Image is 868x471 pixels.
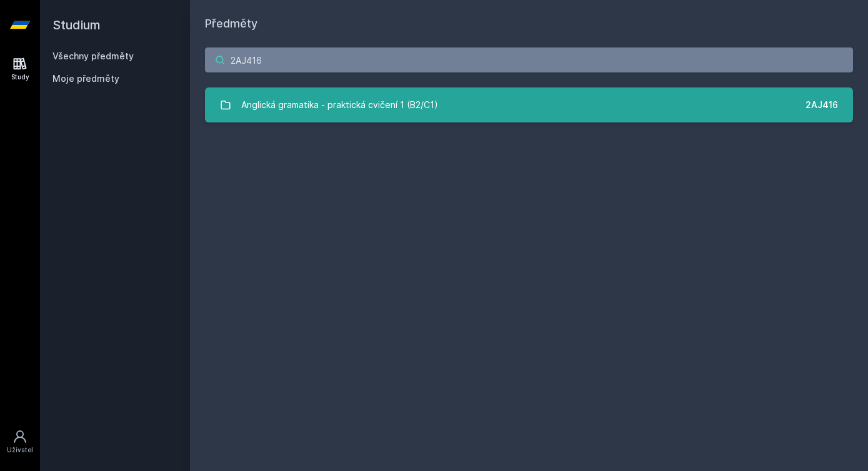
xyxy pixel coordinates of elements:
span: Moje předměty [52,72,119,85]
div: 2AJ416 [806,99,838,111]
a: Anglická gramatika - praktická cvičení 1 (B2/C1) 2AJ416 [205,87,853,122]
a: Study [2,50,37,88]
div: Anglická gramatika - praktická cvičení 1 (B2/C1) [241,92,438,117]
a: Uživatel [2,423,37,461]
a: Všechny předměty [52,51,134,61]
input: Název nebo ident předmětu… [205,47,853,72]
div: Uživatel [7,445,33,455]
h1: Předměty [205,15,853,32]
div: Study [11,72,29,82]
